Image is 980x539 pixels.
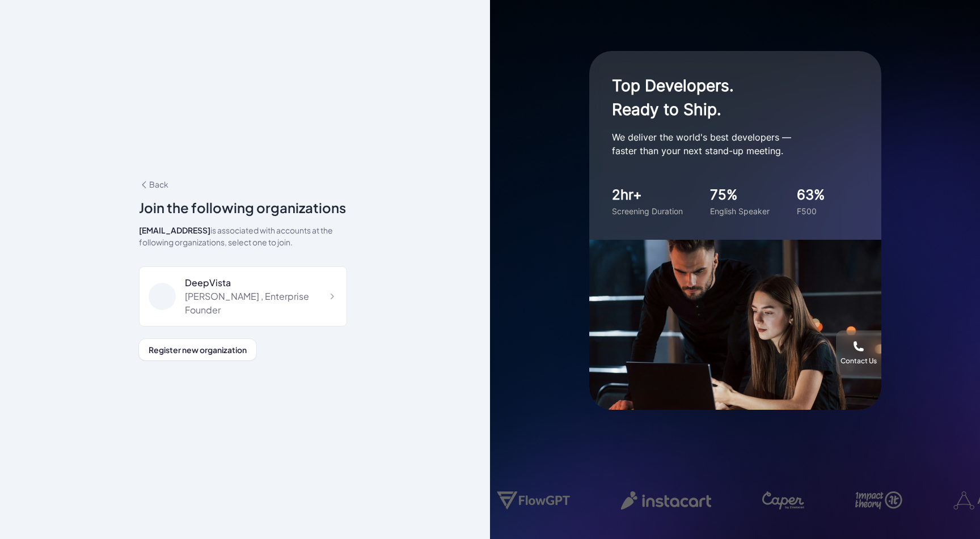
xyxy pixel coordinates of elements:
[710,205,770,217] div: English Speaker
[612,185,683,205] div: 2hr+
[149,345,247,355] span: Register new organization
[185,290,337,317] div: [PERSON_NAME] , Enterprise Founder
[139,179,168,189] span: Back
[612,74,839,121] h1: Top Developers. Ready to Ship.
[836,330,881,376] button: Contact Us
[710,185,770,205] div: 75%
[797,205,825,217] div: F500
[139,339,256,360] button: Register new organization
[185,276,337,290] div: DeepVista
[612,130,839,158] p: We deliver the world's best developers — faster than your next stand-up meeting.
[139,197,352,218] div: Join the following organizations
[797,185,825,205] div: 63%
[139,225,333,247] span: is associated with accounts at the following organizations, select one to join.
[840,356,877,366] div: Contact Us
[612,205,683,217] div: Screening Duration
[139,225,210,235] span: [EMAIL_ADDRESS]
